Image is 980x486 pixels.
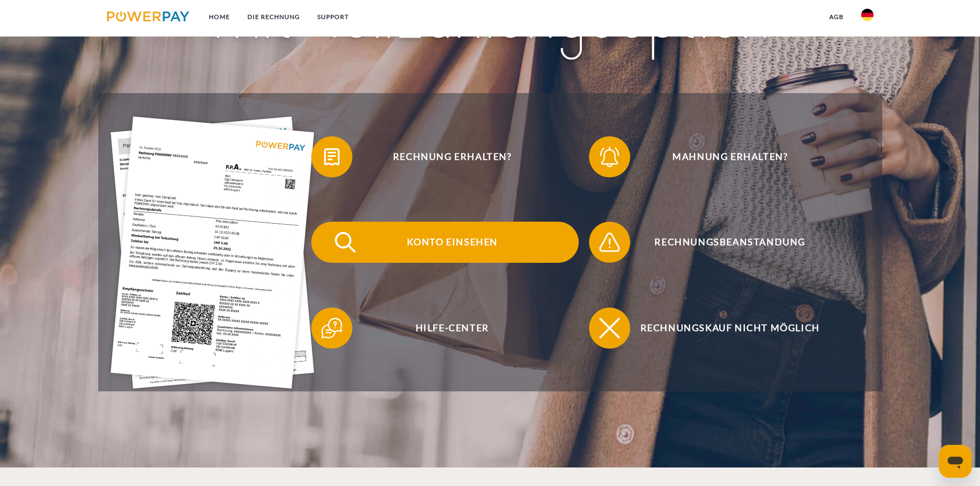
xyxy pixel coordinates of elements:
[326,222,578,263] span: Konto einsehen
[319,144,345,170] img: qb_bill.svg
[597,144,622,170] img: qb_bell.svg
[107,11,190,22] img: logo-powerpay.svg
[589,136,857,177] button: Mahnung erhalten?
[604,308,856,349] span: Rechnungskauf nicht möglich
[332,229,358,255] img: qb_search.svg
[604,222,856,263] span: Rechnungsbeanstandung
[200,8,239,26] a: Home
[239,8,309,26] a: DIE RECHNUNG
[111,117,314,389] img: single_invoice_powerpay_de.jpg
[319,315,345,341] img: qb_help.svg
[326,136,578,177] span: Rechnung erhalten?
[861,9,874,21] img: de
[604,136,856,177] span: Mahnung erhalten?
[597,229,622,255] img: qb_warning.svg
[311,222,579,263] button: Konto einsehen
[597,315,622,341] img: qb_close.svg
[589,222,857,263] button: Rechnungsbeanstandung
[939,445,972,478] iframe: Schaltfläche zum Öffnen des Messaging-Fensters
[821,8,852,26] a: agb
[309,8,358,26] a: SUPPORT
[311,136,579,177] button: Rechnung erhalten?
[589,308,857,349] button: Rechnungskauf nicht möglich
[311,308,579,349] button: Hilfe-Center
[326,308,578,349] span: Hilfe-Center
